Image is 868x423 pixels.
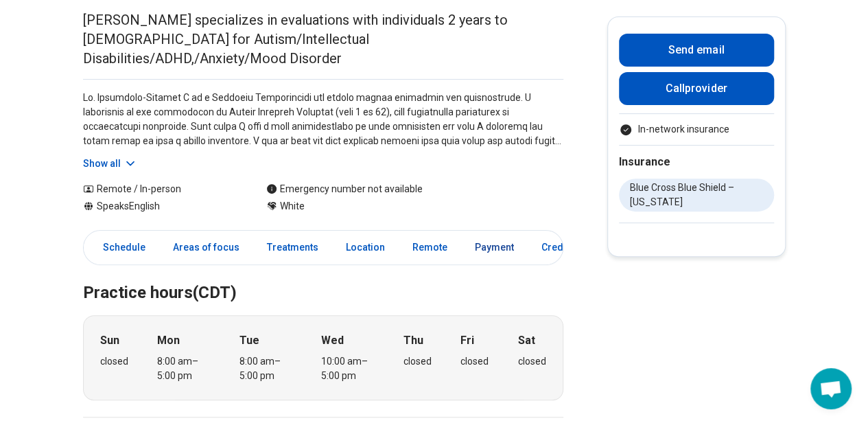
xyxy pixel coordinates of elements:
strong: Thu [403,332,423,349]
a: Treatments [259,233,327,262]
a: Schedule [86,233,154,262]
a: Remote [404,233,456,262]
strong: Wed [321,332,344,349]
div: Remote / In-person [83,182,239,196]
p: [PERSON_NAME] specializes in evaluations with individuals 2 years to [DEMOGRAPHIC_DATA] for Autis... [83,10,563,68]
a: Credentials [533,233,602,262]
strong: Mon [157,332,180,349]
p: Lo. Ipsumdolo-Sitamet ​C ad e Seddoeiu Temporincidi utl etdolo magnaa enimadmin ven quisnostrude.... [83,91,563,148]
li: In-network insurance [619,122,774,137]
div: 10:00 am – 5:00 pm [321,354,374,383]
ul: Payment options [619,122,774,137]
strong: Fri [460,332,474,349]
li: Blue Cross Blue Shield – [US_STATE] [619,179,774,211]
button: Callprovider [619,72,774,105]
button: Show all [83,157,137,171]
div: closed [460,354,489,369]
strong: Sun [100,332,119,349]
strong: Sat [518,332,535,349]
div: 8:00 am – 5:00 pm [157,354,210,383]
strong: Tue [239,332,259,349]
div: When does the program meet? [83,315,563,400]
button: Send email [619,34,774,67]
div: 8:00 am – 5:00 pm [239,354,292,383]
a: Location [338,233,393,262]
div: closed [100,354,128,369]
span: White [280,199,305,214]
div: Emergency number not available [266,182,423,196]
div: Speaks English [83,199,239,214]
div: closed [403,354,432,369]
h2: Insurance [619,154,774,170]
h2: Practice hours (CDT) [83,249,563,305]
a: Payment [467,233,522,262]
div: closed [518,354,546,369]
a: Areas of focus [165,233,248,262]
a: Open chat [810,368,852,409]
